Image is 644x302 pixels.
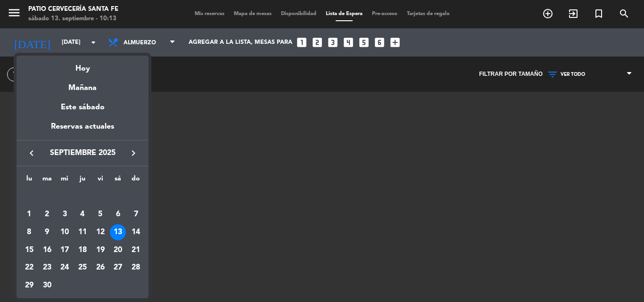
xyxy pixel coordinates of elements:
[39,242,55,258] div: 16
[128,224,144,240] div: 14
[91,223,109,241] td: 12 de septiembre de 2025
[38,223,56,241] td: 9 de septiembre de 2025
[20,188,145,206] td: SEP.
[74,260,91,276] div: 25
[74,242,91,258] div: 18
[26,147,37,159] i: keyboard_arrow_left
[127,223,145,241] td: 14 de septiembre de 2025
[38,259,56,277] td: 23 de septiembre de 2025
[92,260,108,276] div: 26
[21,206,37,222] div: 1
[128,242,144,258] div: 21
[109,223,127,241] td: 13 de septiembre de 2025
[57,206,73,222] div: 3
[17,121,149,140] div: Reservas actuales
[74,223,91,241] td: 11 de septiembre de 2025
[17,75,149,94] div: Mañana
[127,259,145,277] td: 28 de septiembre de 2025
[39,224,55,240] div: 9
[38,241,56,259] td: 16 de septiembre de 2025
[39,206,55,222] div: 2
[56,173,74,188] th: miércoles
[91,206,109,224] td: 5 de septiembre de 2025
[20,259,38,277] td: 22 de septiembre de 2025
[74,224,91,240] div: 11
[128,147,139,159] i: keyboard_arrow_right
[39,278,55,294] div: 30
[110,242,126,258] div: 20
[21,278,37,294] div: 29
[20,241,38,259] td: 15 de septiembre de 2025
[38,206,56,224] td: 2 de septiembre de 2025
[125,147,142,159] button: keyboard_arrow_right
[21,224,37,240] div: 8
[110,260,126,276] div: 27
[92,242,108,258] div: 19
[110,206,126,222] div: 6
[39,260,55,276] div: 23
[109,206,127,224] td: 6 de septiembre de 2025
[56,206,74,224] td: 3 de septiembre de 2025
[56,259,74,277] td: 24 de septiembre de 2025
[20,277,38,294] td: 29 de septiembre de 2025
[20,173,38,188] th: lunes
[109,173,127,188] th: sábado
[109,241,127,259] td: 20 de septiembre de 2025
[74,173,91,188] th: jueves
[21,260,37,276] div: 22
[127,241,145,259] td: 21 de septiembre de 2025
[57,242,73,258] div: 17
[17,56,149,75] div: Hoy
[38,173,56,188] th: martes
[128,206,144,222] div: 7
[20,223,38,241] td: 8 de septiembre de 2025
[21,242,37,258] div: 15
[23,147,40,159] button: keyboard_arrow_left
[91,173,109,188] th: viernes
[92,206,108,222] div: 5
[57,224,73,240] div: 10
[91,259,109,277] td: 26 de septiembre de 2025
[20,206,38,224] td: 1 de septiembre de 2025
[56,223,74,241] td: 10 de septiembre de 2025
[74,259,91,277] td: 25 de septiembre de 2025
[57,260,73,276] div: 24
[127,206,145,224] td: 7 de septiembre de 2025
[127,173,145,188] th: domingo
[74,206,91,222] div: 4
[40,147,125,159] span: septiembre 2025
[92,224,108,240] div: 12
[38,277,56,294] td: 30 de septiembre de 2025
[74,241,91,259] td: 18 de septiembre de 2025
[56,241,74,259] td: 17 de septiembre de 2025
[109,259,127,277] td: 27 de septiembre de 2025
[74,206,91,224] td: 4 de septiembre de 2025
[128,260,144,276] div: 28
[91,241,109,259] td: 19 de septiembre de 2025
[110,224,126,240] div: 13
[17,94,149,121] div: Este sábado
